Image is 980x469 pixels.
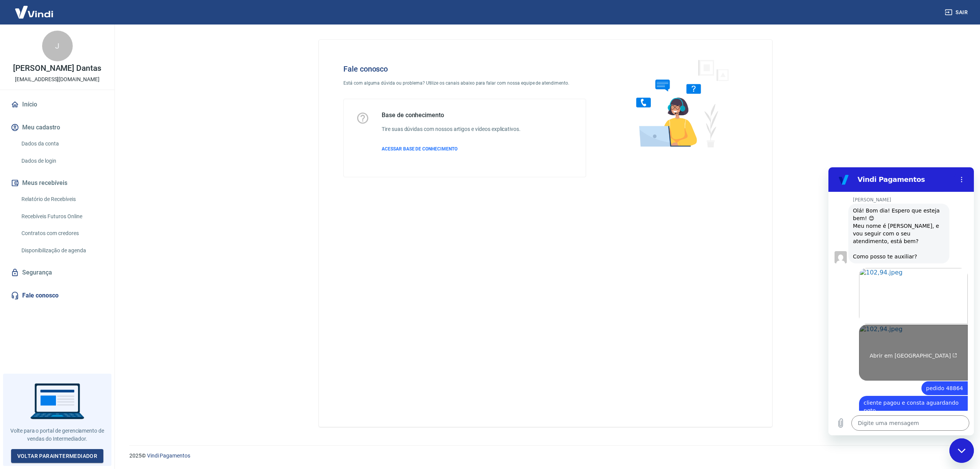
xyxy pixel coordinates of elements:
[15,75,100,83] p: [EMAIL_ADDRESS][DOMAIN_NAME]
[42,31,73,61] div: J
[382,146,457,152] span: ACESSAR BASE DE CONHECIMENTO
[9,119,105,136] button: Meu cadastro
[18,243,105,258] a: Disponibilização de agenda
[18,226,105,241] a: Contratos com credores
[943,5,971,20] button: Sair
[129,452,962,460] p: 2025 ©
[828,167,974,435] iframe: Janela de mensagens
[382,111,521,119] h5: Base de conhecimento
[18,136,105,152] a: Dados da conta
[9,0,59,24] img: Vindi
[13,64,101,72] p: [PERSON_NAME] Dantas
[9,264,105,281] a: Segurança
[9,287,105,304] a: Fale conosco
[621,52,737,154] img: Fale conosco
[9,96,105,113] a: Início
[9,175,105,191] button: Meus recebíveis
[18,191,105,207] a: Relatório de Recebíveis
[382,125,521,133] h6: Tire suas dúvidas com nossos artigos e vídeos explicativos.
[147,453,190,459] a: Vindi Pagamentos
[949,438,974,463] iframe: Botão para abrir a janela de mensagens, conversa em andamento
[343,80,586,87] p: Está com alguma dúvida ou problema? Utilize os canais abaixo para falar com nossa equipe de atend...
[11,449,104,463] a: Voltar paraIntermediador
[18,209,105,224] a: Recebíveis Futuros Online
[382,145,521,152] a: ACESSAR BASE DE CONHECIMENTO
[18,153,105,169] a: Dados de login
[343,64,586,74] h4: Fale conosco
